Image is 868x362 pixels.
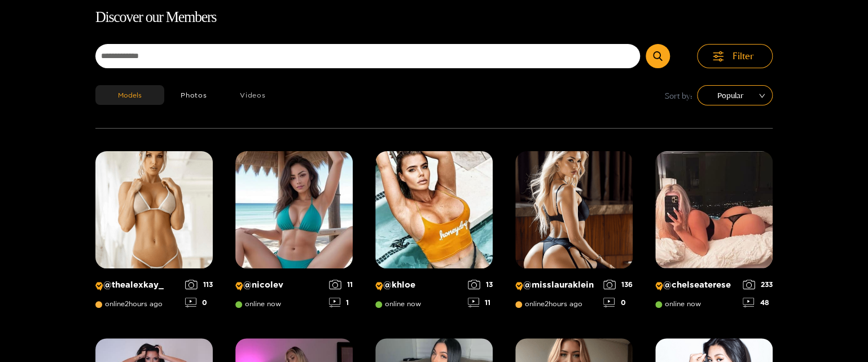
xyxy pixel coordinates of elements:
[235,280,323,290] p: @ nicolev
[655,300,701,308] span: online now
[697,44,773,68] button: Filter
[235,151,353,316] a: Creator Profile Image: nicolev@nicolevonline now111
[95,300,163,308] span: online 2 hours ago
[515,151,633,316] a: Creator Profile Image: misslauraklein@misslaurakleinonline2hours ago1360
[329,298,353,307] div: 1
[95,85,164,105] button: Models
[705,87,764,104] span: Popular
[603,280,633,289] div: 136
[235,151,353,268] img: Creator Profile Image: nicolev
[665,89,692,102] span: Sort by:
[375,280,462,290] p: @ khloe
[375,151,493,268] img: Creator Profile Image: khloe
[733,50,754,63] span: Filter
[185,280,213,289] div: 113
[603,298,633,307] div: 0
[95,151,213,268] img: Creator Profile Image: thealexkay_
[655,280,737,290] p: @ chelseaterese
[95,280,179,290] p: @ thealexkay_
[375,151,493,316] a: Creator Profile Image: khloe@khloeonline now1311
[375,300,421,308] span: online now
[185,298,213,307] div: 0
[515,151,633,268] img: Creator Profile Image: misslauraklein
[743,298,773,307] div: 48
[223,85,282,105] button: Videos
[515,280,598,290] p: @ misslauraklein
[164,85,223,105] button: Photos
[697,85,773,105] div: sort
[515,300,582,308] span: online 2 hours ago
[743,280,773,289] div: 233
[646,44,670,68] button: Submit Search
[655,151,773,268] img: Creator Profile Image: chelseaterese
[468,298,493,307] div: 11
[655,151,773,316] a: Creator Profile Image: chelseaterese@chelseatereseonline now23348
[468,280,493,289] div: 13
[95,151,213,316] a: Creator Profile Image: thealexkay_@thealexkay_online2hours ago1130
[235,300,281,308] span: online now
[329,280,353,289] div: 11
[95,6,773,29] h1: Discover our Members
